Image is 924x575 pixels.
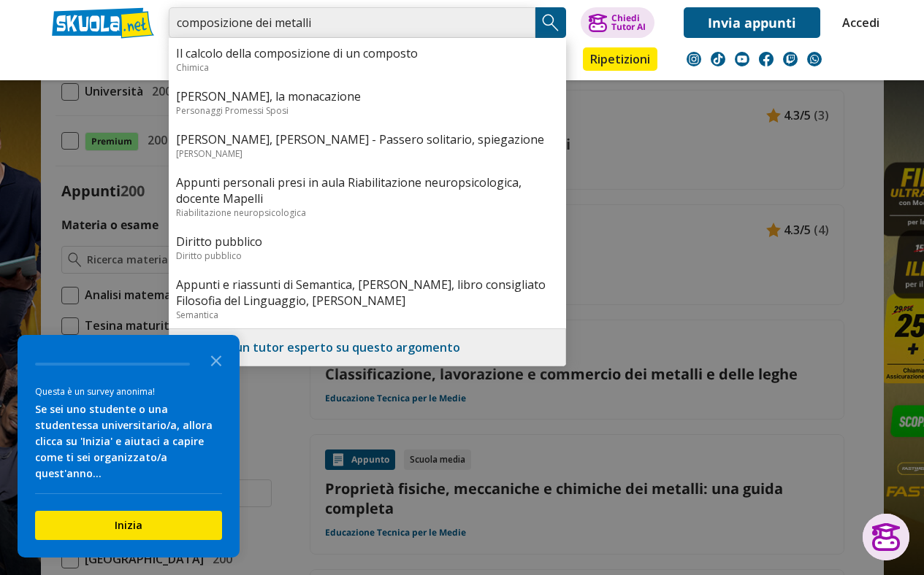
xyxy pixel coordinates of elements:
[176,45,559,61] a: Il calcolo della composizione di un composto
[176,88,559,104] a: [PERSON_NAME], la monacazione
[176,309,559,321] div: Semantica
[583,47,657,71] a: Ripetizioni
[165,47,231,74] a: Appunti
[176,104,559,117] div: Personaggi Promessi Sposi
[176,61,559,74] div: Chimica
[176,277,559,309] a: Appunti e riassunti di Semantica, [PERSON_NAME], libro consigliato Filosofia del Linguaggio, [PER...
[35,401,222,482] div: Se sei uno studente o una studentessa universitario/a, allora clicca su 'Inizia' e aiutaci a capi...
[176,234,559,250] a: Diritto pubblico
[540,12,562,34] img: Cerca appunti, riassunti o versioni
[611,14,646,31] div: Chiedi Tutor AI
[842,7,873,38] a: Accedi
[35,511,222,540] button: Inizia
[176,207,559,219] div: Riabilitazione neuropsicologica
[18,335,240,557] div: Survey
[687,52,701,66] img: instagram
[735,52,749,66] img: youtube
[176,250,559,262] div: Diritto pubblico
[35,385,222,398] div: Questa è un survey anonima!
[202,345,231,374] button: Close the survey
[176,174,559,207] a: Appunti personali presi in aula Riabilitazione neuropsicologica, docente Mapelli
[807,52,822,66] img: WhatsApp
[581,7,654,38] button: ChiediTutor AI
[684,7,820,38] a: Invia appunti
[176,131,559,147] a: [PERSON_NAME], [PERSON_NAME] - Passero solitario, spiegazione
[759,52,774,66] img: facebook
[711,52,725,66] img: tiktok
[535,7,566,38] button: Search Button
[169,7,535,38] input: Cerca appunti, riassunti o versioni
[199,339,460,355] a: Trova un tutor esperto su questo argomento
[783,52,798,66] img: twitch
[176,147,559,160] div: [PERSON_NAME]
